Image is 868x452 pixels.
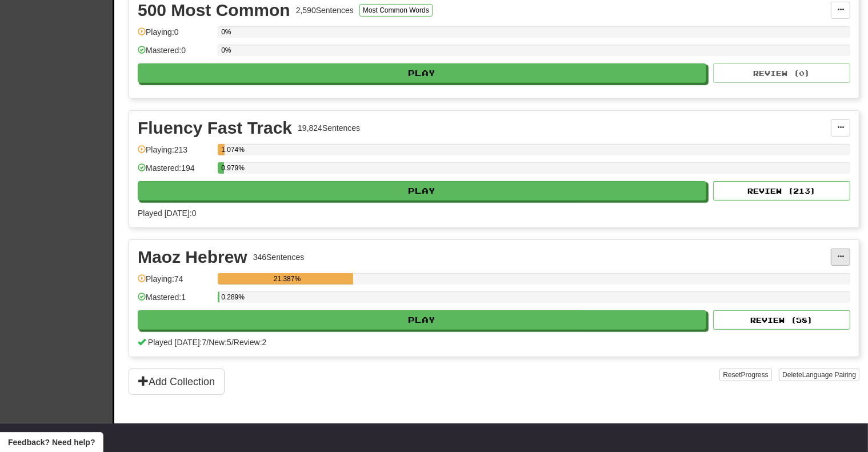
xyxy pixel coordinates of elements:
[138,63,706,83] button: Play
[129,369,225,395] button: Add Collection
[138,291,212,310] div: Mastered: 1
[359,4,433,17] button: Most Common Words
[138,45,212,63] div: Mastered: 0
[779,369,859,381] button: DeleteLanguage Pairing
[206,338,209,347] span: /
[741,371,769,379] span: Progress
[231,338,234,347] span: /
[221,144,225,155] div: 1.074%
[138,26,212,45] div: Playing: 0
[138,249,247,266] div: Maoz Hebrew
[713,310,850,330] button: Review (58)
[8,437,95,448] span: Open feedback widget
[138,209,196,218] span: Played [DATE]: 0
[802,371,856,379] span: Language Pairing
[138,144,212,163] div: Playing: 213
[713,181,850,201] button: Review (213)
[138,273,212,292] div: Playing: 74
[148,338,206,347] span: Played [DATE]: 7
[713,63,850,83] button: Review (0)
[138,181,706,201] button: Play
[138,310,706,330] button: Play
[296,5,354,16] div: 2,590 Sentences
[298,122,360,134] div: 19,824 Sentences
[719,369,771,381] button: ResetProgress
[138,162,212,181] div: Mastered: 194
[138,119,292,137] div: Fluency Fast Track
[221,273,353,285] div: 21.387%
[234,338,267,347] span: Review: 2
[138,2,290,19] div: 500 Most Common
[209,338,231,347] span: New: 5
[253,251,305,263] div: 346 Sentences
[221,162,224,174] div: 0.979%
